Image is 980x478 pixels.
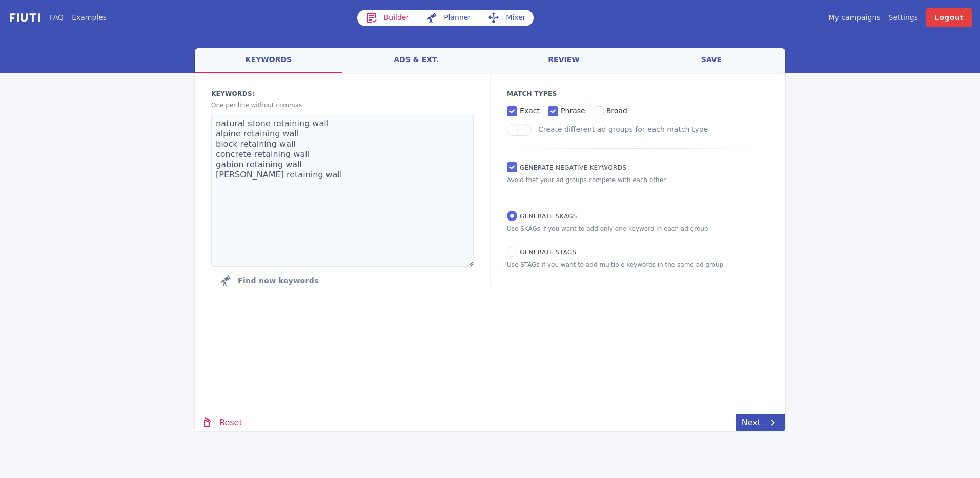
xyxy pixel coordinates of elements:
[594,106,604,116] input: broad
[507,260,769,269] p: Use STAGs if you want to add multiple keywords in the same ad group
[195,48,342,73] a: keywords
[357,10,418,26] a: Builder
[507,106,517,116] input: exact
[211,101,474,110] p: One per line without commas
[520,249,576,256] span: Generate STAGs
[520,213,577,220] span: Generate SKAGs
[520,164,626,171] span: Generate Negative keywords
[548,106,558,116] input: phrase
[520,107,540,115] span: exact
[342,48,490,73] a: ads & ext.
[561,107,585,115] span: phrase
[736,414,785,431] a: Next
[507,89,769,98] p: Match Types
[417,10,479,26] a: Planner
[507,175,769,185] p: Avoid that your ad groups compete with each other
[507,247,517,257] input: Generate STAGs
[638,48,785,73] a: save
[828,12,880,23] a: My campaigns
[606,107,627,115] span: broad
[211,270,327,291] button: Click to find new keywords related to those above
[490,48,638,73] a: review
[507,224,769,233] p: Use SKAGs if you want to add only one keyword in each ad group
[889,12,918,23] a: Settings
[507,162,517,172] input: Generate Negative keywords
[926,8,972,27] a: Logout
[8,12,42,24] img: f731f27.png
[72,12,107,23] a: Examples
[479,10,534,26] a: Mixer
[195,414,249,431] a: Reset
[50,12,64,23] a: FAQ
[538,125,708,133] label: Create different ad groups for each match type
[211,89,474,98] label: Keywords:
[507,211,517,221] input: Generate SKAGs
